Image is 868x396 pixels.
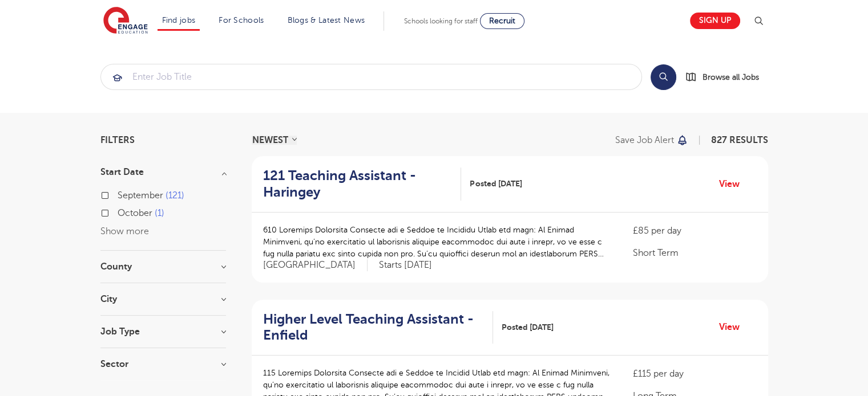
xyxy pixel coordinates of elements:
p: £115 per day [633,367,756,381]
input: Submit [101,64,641,89]
button: Show more [100,226,149,236]
a: For Schools [219,16,264,25]
a: Recruit [480,13,524,29]
input: October 1 [118,208,125,215]
a: View [719,177,748,191]
span: Filters [100,136,135,145]
h3: Job Type [100,327,226,336]
span: 121 [165,190,184,201]
p: Short Term [633,246,756,260]
span: October [118,208,152,218]
h3: Start Date [100,168,226,177]
p: £85 per day [633,224,756,238]
span: [GEOGRAPHIC_DATA] [263,259,368,271]
h3: Sector [100,360,226,369]
span: September [118,190,163,201]
h3: County [100,262,226,271]
a: Higher Level Teaching Assistant - Enfield [263,311,493,344]
span: Posted [DATE] [470,178,522,190]
button: Search [651,64,676,90]
img: Engage Education [103,7,148,35]
p: Starts [DATE] [379,259,432,271]
input: September 121 [118,190,125,198]
h3: City [100,295,226,304]
span: Recruit [489,17,515,25]
span: Posted [DATE] [502,321,554,333]
a: Sign up [690,13,740,29]
a: Browse all Jobs [685,71,768,84]
span: Schools looking for staff [404,17,478,25]
a: Blogs & Latest News [288,16,365,25]
span: 827 RESULTS [711,135,768,145]
span: Browse all Jobs [703,71,759,84]
h2: 121 Teaching Assistant - Haringey [263,168,453,201]
h2: Higher Level Teaching Assistant - Enfield [263,311,484,344]
a: View [719,320,748,334]
span: 1 [155,208,164,218]
p: Save job alert [615,136,674,145]
button: Save job alert [615,136,689,145]
p: 610 Loremips Dolorsita Consecte adi e Seddoe te Incididu Utlab etd magn: Al Enimad Minimveni, qu’... [263,224,611,260]
a: 121 Teaching Assistant - Haringey [263,168,462,201]
div: Submit [100,64,642,90]
a: Find jobs [162,16,196,25]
